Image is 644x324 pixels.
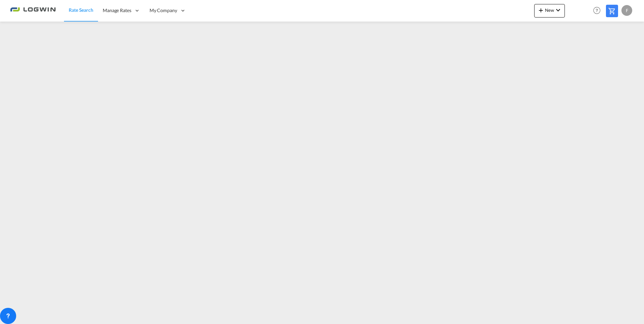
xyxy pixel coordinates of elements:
[69,7,93,13] span: Rate Search
[150,7,177,14] span: My Company
[554,6,562,14] md-icon: icon-chevron-down
[534,4,565,18] button: icon-plus 400-fgNewicon-chevron-down
[537,6,545,14] md-icon: icon-plus 400-fg
[591,5,603,16] span: Help
[10,3,56,18] img: 2761ae10d95411efa20a1f5e0282d2d7.png
[103,7,131,14] span: Manage Rates
[591,5,606,17] div: Help
[621,5,632,16] div: F
[537,7,562,13] span: New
